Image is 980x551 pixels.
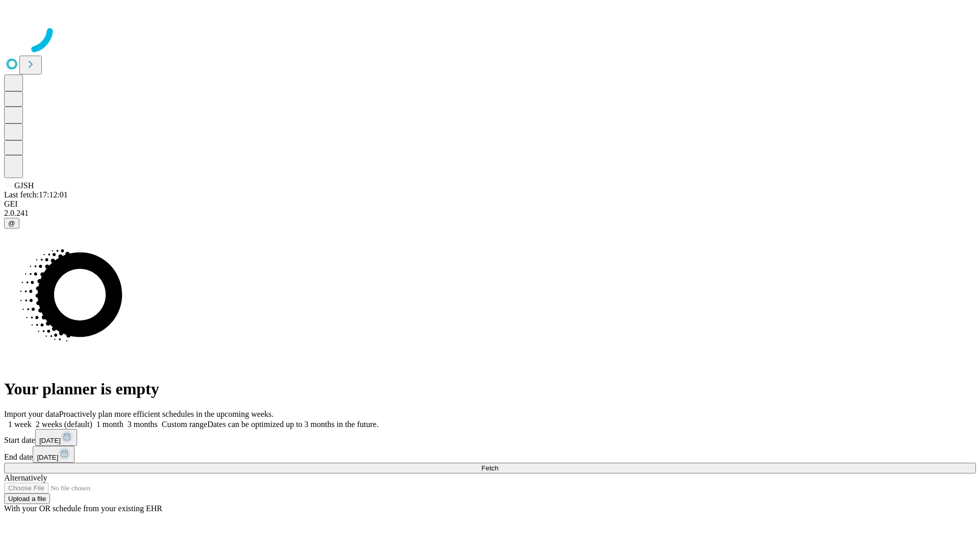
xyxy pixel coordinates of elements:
[4,473,47,482] span: Alternatively
[4,380,976,398] h1: Your planner is empty
[39,437,61,444] span: [DATE]
[37,454,58,461] span: [DATE]
[128,420,158,429] span: 3 months
[4,429,976,446] div: Start date
[4,504,162,513] span: With your OR schedule from your existing EHR
[4,218,19,229] button: @
[35,429,77,446] button: [DATE]
[8,420,32,429] span: 1 week
[36,420,92,429] span: 2 weeks (default)
[96,420,124,429] span: 1 month
[8,219,15,227] span: @
[4,199,976,209] div: GEI
[4,410,59,418] span: Import your data
[481,464,498,472] span: Fetch
[4,209,976,218] div: 2.0.241
[4,493,50,504] button: Upload a file
[4,446,976,463] div: End date
[207,420,378,429] span: Dates can be optimized up to 3 months in the future.
[4,190,68,199] span: Last fetch: 17:12:01
[33,446,75,463] button: [DATE]
[14,181,34,190] span: GJSH
[59,410,274,418] span: Proactively plan more efficient schedules in the upcoming weeks.
[162,420,207,429] span: Custom range
[4,463,976,473] button: Fetch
